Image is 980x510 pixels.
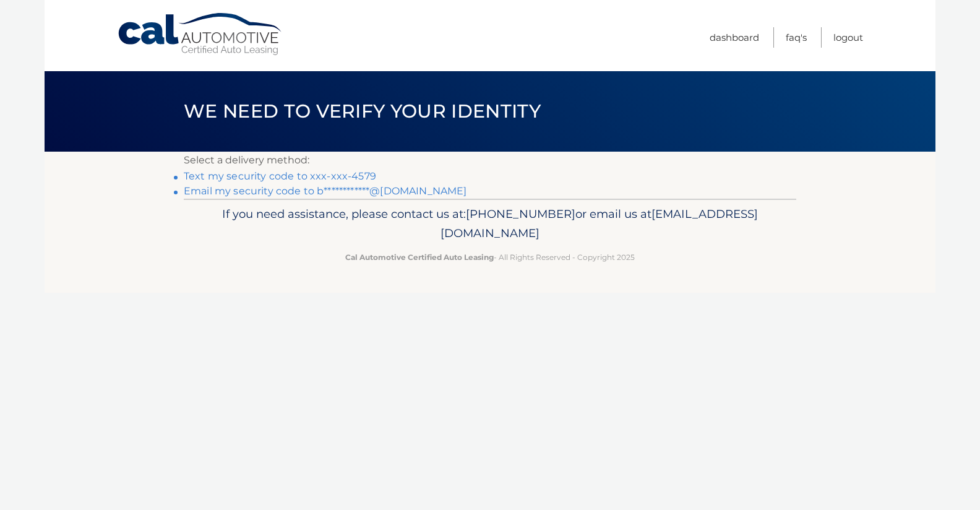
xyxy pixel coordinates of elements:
[192,251,788,264] p: - All Rights Reserved - Copyright 2025
[833,27,863,48] a: Logout
[192,204,788,244] p: If you need assistance, please contact us at: or email us at
[184,152,796,169] p: Select a delivery method:
[466,207,575,221] span: [PHONE_NUMBER]
[345,253,494,262] strong: Cal Automotive Certified Auto Leasing
[184,100,541,123] span: We need to verify your identity
[184,170,376,182] a: Text my security code to xxx-xxx-4579
[117,12,284,56] a: Cal Automotive
[786,27,807,48] a: FAQ's
[710,27,759,48] a: Dashboard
